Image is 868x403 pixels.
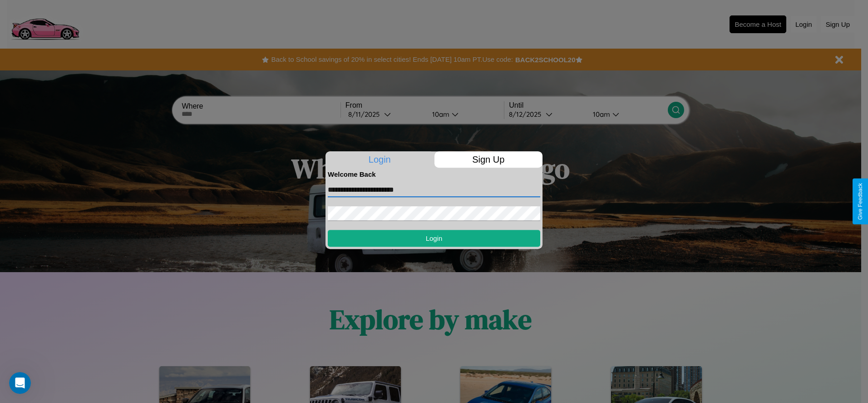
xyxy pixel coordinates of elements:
[857,183,863,220] div: Give Feedback
[325,151,434,168] p: Login
[9,372,31,394] iframe: Intercom live chat
[434,151,543,168] p: Sign Up
[328,230,540,247] button: Login
[328,170,540,178] h4: Welcome Back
